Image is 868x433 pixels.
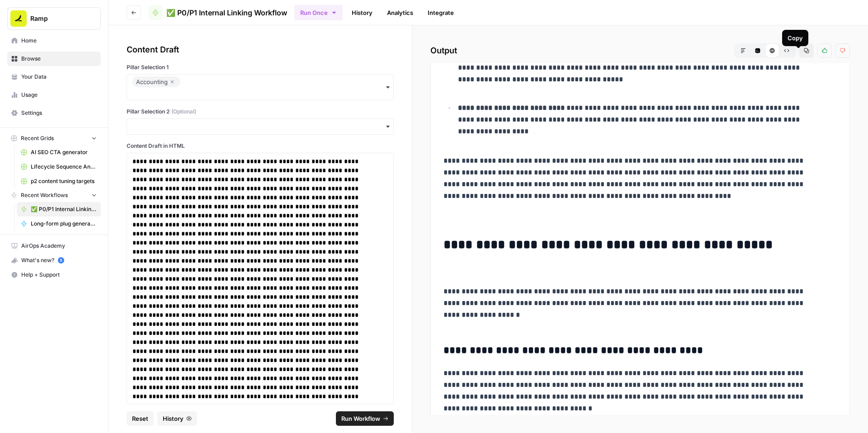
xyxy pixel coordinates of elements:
a: ✅ P0/P1 Internal Linking Workflow [17,202,101,216]
div: Copy [788,33,803,42]
span: Long-form plug generator – Content tuning version [31,220,97,228]
span: Usage [21,91,97,99]
a: Analytics [382,5,419,20]
button: Accounting [127,74,394,100]
span: Ramp [30,14,85,23]
label: Pillar Selection 1 [127,63,394,71]
button: Recent Workflows [7,188,101,202]
a: AirOps Academy [7,239,101,253]
button: History [157,411,197,426]
button: What's new? 5 [7,253,101,268]
label: Pillar Selection 2 [127,108,394,116]
a: Lifecycle Sequence Analysis [17,160,101,174]
button: Run Workflow [336,411,394,426]
a: Usage [7,88,101,102]
a: History [346,5,378,20]
h2: Output [430,43,850,58]
span: (Optional) [171,108,196,116]
button: Reset [127,411,154,426]
span: Recent Workflows [21,191,68,199]
span: ✅ P0/P1 Internal Linking Workflow [31,205,97,213]
a: p2 content tuning targets [17,174,101,188]
span: Reset [132,414,148,423]
a: AI SEO CTA generator [17,145,101,160]
span: ✅ P0/P1 Internal Linking Workflow [166,7,287,18]
a: 5 [58,257,64,264]
span: Recent Grids [21,134,54,142]
span: AirOps Academy [21,242,97,250]
div: Content Draft [127,43,394,56]
a: Your Data [7,70,101,84]
a: Home [7,33,101,48]
button: Recent Grids [7,132,101,145]
a: Long-form plug generator – Content tuning version [17,216,101,231]
span: AI SEO CTA generator [31,148,97,156]
button: Run Once [294,5,343,20]
text: 5 [60,258,62,263]
a: ✅ P0/P1 Internal Linking Workflow [148,5,287,20]
button: Workspace: Ramp [7,7,101,30]
span: Browse [21,55,97,63]
a: Integrate [422,5,459,20]
span: Run Workflow [341,414,380,423]
button: Help + Support [7,268,101,282]
span: Your Data [21,73,97,81]
span: Settings [21,109,97,117]
span: Home [21,37,97,45]
div: What's new? [8,254,100,267]
label: Content Draft in HTML [127,142,394,150]
img: Ramp Logo [10,10,27,27]
a: Settings [7,106,101,120]
div: Accounting [136,76,177,87]
span: History [163,414,184,423]
span: p2 content tuning targets [31,177,97,185]
span: Lifecycle Sequence Analysis [31,163,97,171]
span: Help + Support [21,271,97,279]
a: Browse [7,52,101,66]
